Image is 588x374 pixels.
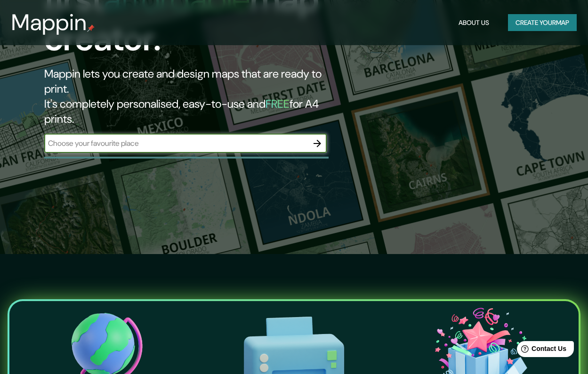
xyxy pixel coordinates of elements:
button: About Us [455,14,493,32]
iframe: Help widget launcher [504,337,578,364]
h2: Mappin lets you create and design maps that are ready to print. It's completely personalised, eas... [44,66,338,127]
input: Choose your favourite place [44,138,308,149]
h5: FREE [266,96,290,111]
h3: Mappin [11,9,87,36]
img: mappin-pin [87,24,95,32]
button: Create yourmap [508,14,577,32]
